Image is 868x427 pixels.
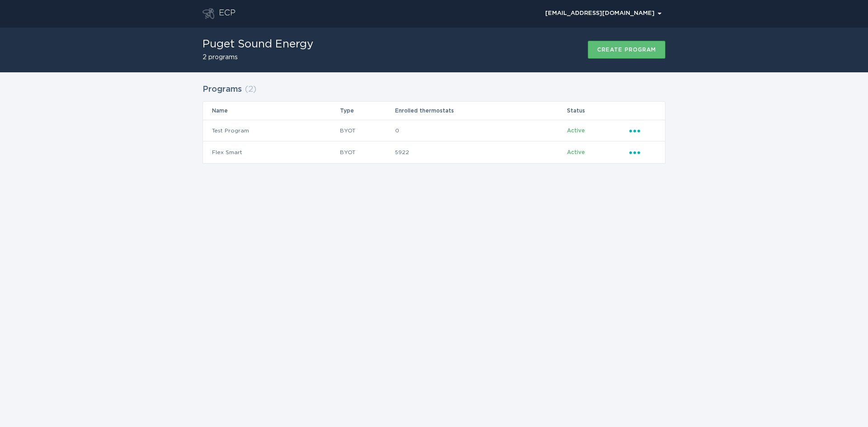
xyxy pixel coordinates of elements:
[203,120,340,141] td: Test Program
[545,11,661,16] div: [EMAIL_ADDRESS][DOMAIN_NAME]
[588,41,665,59] button: Create program
[395,141,567,163] td: 5922
[340,102,394,120] th: Type
[395,102,567,120] th: Enrolled thermostats
[395,120,567,141] td: 0
[629,126,656,136] div: Popover menu
[203,102,665,120] tr: Table Headers
[340,141,394,163] td: BYOT
[203,120,665,141] tr: 99594c4f6ff24edb8ece91689c11225c
[203,8,214,19] button: Go to dashboard
[340,120,394,141] td: BYOT
[203,81,242,98] h2: Programs
[203,141,340,163] td: Flex Smart
[203,54,313,61] h2: 2 programs
[567,128,585,133] span: Active
[541,7,665,20] div: Popover menu
[629,147,656,157] div: Popover menu
[541,7,665,20] button: Open user account details
[567,150,585,155] span: Active
[566,102,629,120] th: Status
[219,8,236,19] div: ECP
[203,141,665,163] tr: 5f1247f2c0434ff9aaaf0393365fb9fe
[203,39,313,50] h1: Puget Sound Energy
[203,102,340,120] th: Name
[245,85,256,94] span: ( 2 )
[597,47,656,52] div: Create program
